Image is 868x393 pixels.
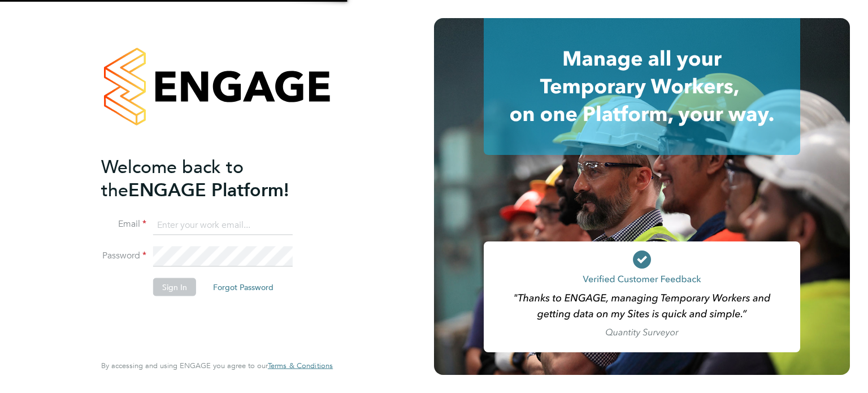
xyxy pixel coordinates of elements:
[268,361,333,370] span: Terms & Conditions
[268,361,333,370] a: Terms & Conditions
[101,155,322,201] h2: ENGAGE Platform!
[153,278,196,296] button: Sign In
[101,218,146,230] label: Email
[153,215,293,235] input: Enter your work email...
[204,278,283,296] button: Forgot Password
[101,361,333,370] span: By accessing and using ENGAGE you agree to our
[101,250,146,262] label: Password
[101,156,244,201] span: Welcome back to the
